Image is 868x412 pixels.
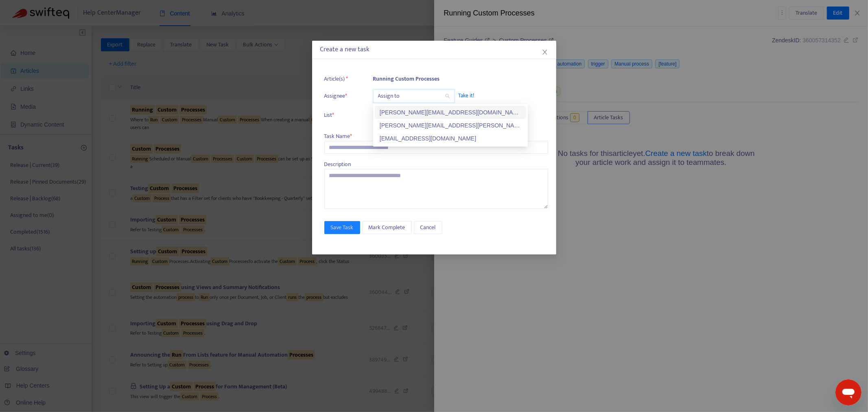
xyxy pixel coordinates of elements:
div: robyn.cowe@fyi.app [375,119,526,132]
button: Cancel [414,221,442,234]
div: Task Name [324,132,548,141]
div: kelly.sofia@fyi.app [375,106,526,119]
div: [PERSON_NAME][EMAIL_ADDRESS][PERSON_NAME][DOMAIN_NAME] [380,121,521,130]
div: Create a new task [320,45,548,55]
span: List [324,111,353,120]
div: zendesk.checker@fyidocs.com [375,132,526,145]
div: [PERSON_NAME][EMAIL_ADDRESS][DOMAIN_NAME] [380,108,521,117]
span: Mark Complete [369,223,405,232]
span: Cancel [420,223,436,232]
span: Article(s) [324,75,353,83]
iframe: Button to launch messaging window [835,379,861,405]
span: Take it! [459,92,540,100]
button: Close [540,48,549,57]
button: Mark Complete [362,221,412,234]
span: search [445,94,450,99]
b: Running Custom Processes [373,74,440,83]
span: close [542,49,548,55]
span: Assignee [324,92,353,101]
span: Description [324,160,351,169]
button: Save Task [324,221,360,234]
div: [EMAIL_ADDRESS][DOMAIN_NAME] [380,134,521,143]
